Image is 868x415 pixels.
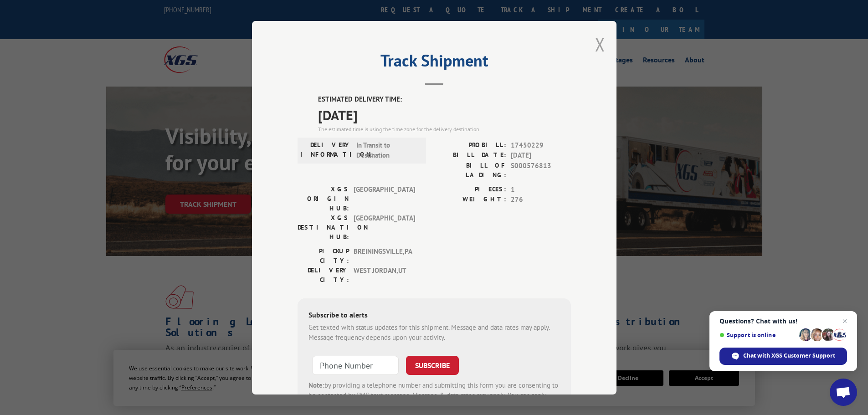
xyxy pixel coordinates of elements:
input: Phone Number [312,355,399,374]
label: XGS DESTINATION HUB: [298,213,349,241]
label: DELIVERY CITY: [298,265,349,284]
span: BREININGSVILLE , PA [354,246,415,265]
span: WEST JORDAN , UT [354,265,415,284]
label: BILL DATE: [434,150,506,161]
span: Questions? Chat with us! [719,318,847,325]
span: [DATE] [511,150,571,161]
label: DELIVERY INFORMATION: [300,140,352,160]
span: 1 [511,184,571,195]
span: In Transit to Destination [356,140,418,160]
span: 276 [511,195,571,205]
span: 17450229 [511,140,571,150]
div: Subscribe to alerts [308,309,560,322]
label: PROBILL: [434,140,506,150]
h2: Track Shipment [298,54,571,72]
span: Chat with XGS Customer Support [743,352,835,360]
span: [GEOGRAPHIC_DATA] [354,184,415,213]
label: PICKUP CITY: [298,246,349,265]
div: Get texted with status updates for this shipment. Message and data rates may apply. Message frequ... [308,322,560,343]
a: Open chat [830,379,857,406]
span: Support is online [719,332,796,338]
div: The estimated time is using the time zone for the delivery destination. [318,125,571,133]
span: S000576813 [511,160,571,179]
button: Close modal [595,32,605,56]
span: Chat with XGS Customer Support [719,348,847,365]
label: BILL OF LADING: [434,160,506,179]
strong: Note: [308,380,324,389]
span: [GEOGRAPHIC_DATA] [354,213,415,241]
label: WEIGHT: [434,195,506,205]
div: by providing a telephone number and submitting this form you are consenting to be contacted by SM... [308,380,560,411]
label: ESTIMATED DELIVERY TIME: [318,94,571,105]
label: PIECES: [434,184,506,195]
label: XGS ORIGIN HUB: [298,184,349,213]
span: [DATE] [318,104,571,125]
button: SUBSCRIBE [406,355,459,374]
